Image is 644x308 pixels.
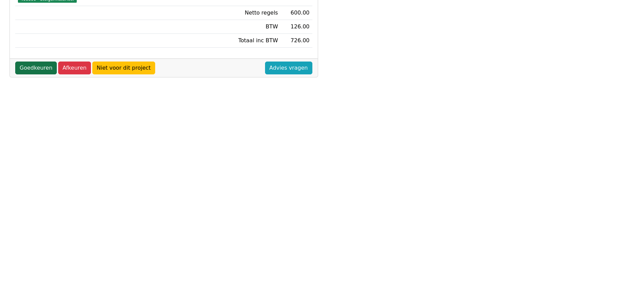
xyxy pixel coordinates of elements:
[190,6,281,20] td: Netto regels
[190,20,281,34] td: BTW
[58,62,91,74] a: Afkeuren
[92,62,155,74] a: Niet voor dit project
[190,34,281,48] td: Totaal inc BTW
[281,6,312,20] td: 600.00
[281,34,312,48] td: 726.00
[281,20,312,34] td: 126.00
[265,62,312,74] a: Advies vragen
[15,62,57,74] a: Goedkeuren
